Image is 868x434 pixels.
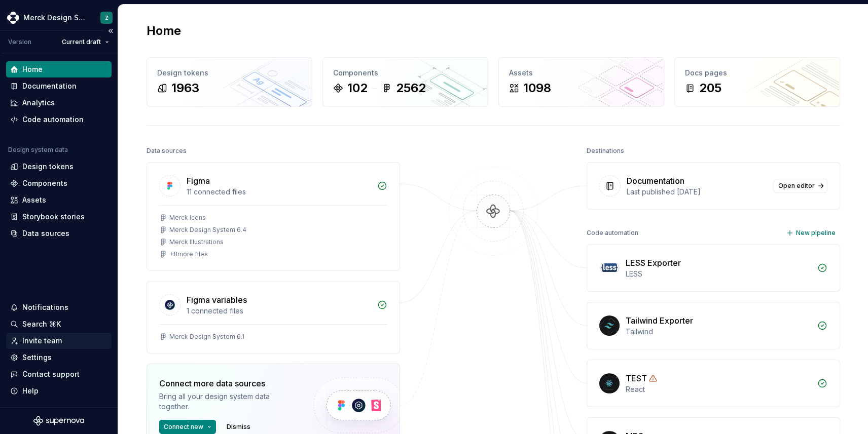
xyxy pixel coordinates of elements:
[796,229,836,237] span: New pipeline
[6,111,112,128] a: Code automation
[22,369,80,379] div: Contact support
[22,336,62,346] div: Invite team
[169,214,206,222] div: Merck Icons
[587,144,624,158] div: Destinations
[699,80,721,96] div: 205
[22,195,46,205] div: Assets
[23,13,88,23] div: Merck Design System
[6,366,112,382] button: Contact support
[62,38,101,46] span: Current draft
[626,372,647,384] div: TEST
[227,423,250,431] span: Dismiss
[6,78,112,94] a: Documentation
[22,162,74,172] div: Design tokens
[333,68,478,78] div: Components
[6,225,112,242] a: Data sources
[8,146,68,154] div: Design system data
[523,80,551,96] div: 1098
[147,23,181,39] h2: Home
[22,64,43,74] div: Home
[587,226,638,240] div: Code automation
[171,80,199,96] div: 1963
[396,80,426,96] div: 2562
[6,383,112,399] button: Help
[627,175,684,187] div: Documentation
[6,349,112,366] a: Settings
[105,14,108,22] div: Z
[626,257,681,269] div: LESS Exporter
[169,238,224,246] div: Merck Illustrations
[626,314,693,327] div: Tailwind Exporter
[159,420,216,434] button: Connect new
[6,175,112,191] a: Components
[22,302,68,312] div: Notifications
[6,209,112,225] a: Storybook stories
[22,178,67,188] div: Components
[187,306,371,316] div: 1 connected files
[22,228,69,239] div: Data sources
[322,57,488,107] a: Components1022562
[626,327,811,337] div: Tailwind
[22,386,39,396] div: Help
[187,175,210,187] div: Figma
[187,294,247,306] div: Figma variables
[774,179,827,193] a: Open editor
[22,81,77,91] div: Documentation
[169,333,244,341] div: Merck Design System 6.1
[187,187,371,197] div: 11 connected files
[147,162,400,271] a: Figma11 connected filesMerck IconsMerck Design System 6.4Merck Illustrations+8more files
[147,144,187,158] div: Data sources
[627,187,768,197] div: Last published [DATE]
[626,384,811,394] div: React
[164,423,203,431] span: Connect new
[778,182,815,190] span: Open editor
[7,12,19,24] img: 317a9594-9ec3-41ad-b59a-e557b98ff41d.png
[6,159,112,175] a: Design tokens
[783,226,840,240] button: New pipeline
[6,192,112,208] a: Assets
[6,316,112,332] button: Search ⌘K
[498,57,664,107] a: Assets1098
[6,299,112,315] button: Notifications
[6,61,112,77] a: Home
[57,35,114,49] button: Current draft
[147,281,400,353] a: Figma variables1 connected filesMerck Design System 6.1
[22,212,85,222] div: Storybook stories
[22,114,84,125] div: Code automation
[8,38,31,46] div: Version
[169,226,246,234] div: Merck Design System 6.4
[22,319,61,329] div: Search ⌘K
[157,68,302,78] div: Design tokens
[22,352,52,363] div: Settings
[159,377,296,389] div: Connect more data sources
[674,57,840,107] a: Docs pages205
[159,391,296,412] div: Bring all your design system data together.
[147,57,312,107] a: Design tokens1963
[169,250,208,258] div: + 8 more files
[685,68,829,78] div: Docs pages
[509,68,654,78] div: Assets
[2,7,116,28] button: Merck Design SystemZ
[347,80,368,96] div: 102
[6,95,112,111] a: Analytics
[22,98,55,108] div: Analytics
[222,420,255,434] button: Dismiss
[33,416,84,426] svg: Supernova Logo
[626,269,811,279] div: LESS
[103,24,118,38] button: Collapse sidebar
[6,333,112,349] a: Invite team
